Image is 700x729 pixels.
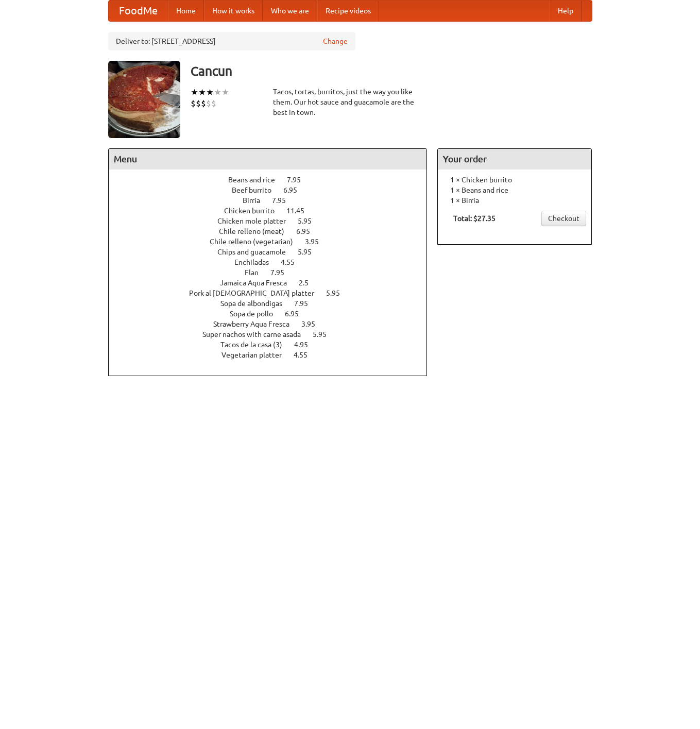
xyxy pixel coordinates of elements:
[298,217,322,225] span: 5.95
[191,98,196,109] li: $
[286,207,315,215] span: 11.45
[294,351,318,359] span: 4.55
[213,320,300,328] span: Strawberry Aqua Fresca
[206,98,211,109] li: $
[202,330,346,338] a: Super nachos with carne asada 5.95
[443,185,586,195] li: 1 × Beans and rice
[234,258,314,266] a: Enchiladas 4.55
[294,341,318,349] span: 4.95
[298,248,322,256] span: 5.95
[272,196,296,205] span: 7.95
[224,207,285,215] span: Chicken burrito
[281,258,305,266] span: 4.55
[217,248,296,256] span: Chips and guacamole
[296,227,320,235] span: 6.95
[220,299,327,308] a: Sopa de albondigas 7.95
[109,149,427,169] h4: Menu
[191,87,198,98] li: ★
[323,36,348,46] a: Change
[245,268,303,277] a: Flan 7.95
[313,330,337,338] span: 5.95
[263,1,317,21] a: Who we are
[438,149,591,169] h4: Your order
[220,279,297,287] span: Jamaica Aqua Fresca
[168,1,204,21] a: Home
[214,87,221,98] li: ★
[541,211,586,226] a: Checkout
[108,61,180,138] img: angular.jpg
[294,299,318,308] span: 7.95
[270,268,295,277] span: 7.95
[219,227,329,235] a: Chile relleno (meat) 6.95
[202,330,311,338] span: Super nachos with carne asada
[210,238,338,246] a: Chile relleno (vegetarian) 3.95
[204,1,263,21] a: How it works
[201,98,206,109] li: $
[243,196,270,205] span: Birria
[220,341,327,349] a: Tacos de la casa (3) 4.95
[301,320,326,328] span: 3.95
[228,176,285,184] span: Beans and rice
[234,258,279,266] span: Enchiladas
[228,176,320,184] a: Beans and rice 7.95
[189,289,359,297] a: Pork al [DEMOGRAPHIC_DATA] platter 5.95
[245,268,269,277] span: Flan
[198,87,206,98] li: ★
[213,320,334,328] a: Strawberry Aqua Fresca 3.95
[191,61,592,81] h3: Cancun
[109,1,168,21] a: FoodMe
[221,351,292,359] span: Vegetarian platter
[189,289,325,297] span: Pork al [DEMOGRAPHIC_DATA] platter
[220,299,293,308] span: Sopa de albondigas
[305,238,329,246] span: 3.95
[217,248,331,256] a: Chips and guacamole 5.95
[232,186,316,194] a: Beef burrito 6.95
[230,310,283,318] span: Sopa de pollo
[326,289,350,297] span: 5.95
[211,98,216,109] li: $
[299,279,319,287] span: 2.5
[317,1,379,21] a: Recipe videos
[243,196,305,205] a: Birria 7.95
[196,98,201,109] li: $
[217,217,331,225] a: Chicken mole platter 5.95
[443,175,586,185] li: 1 × Chicken burrito
[550,1,582,21] a: Help
[221,87,229,98] li: ★
[232,186,282,194] span: Beef burrito
[220,279,328,287] a: Jamaica Aqua Fresca 2.5
[217,217,296,225] span: Chicken mole platter
[443,195,586,206] li: 1 × Birria
[220,341,293,349] span: Tacos de la casa (3)
[206,87,214,98] li: ★
[453,214,496,223] b: Total: $27.35
[210,238,303,246] span: Chile relleno (vegetarian)
[230,310,318,318] a: Sopa de pollo 6.95
[285,310,309,318] span: 6.95
[273,87,428,117] div: Tacos, tortas, burritos, just the way you like them. Our hot sauce and guacamole are the best in ...
[221,351,327,359] a: Vegetarian platter 4.55
[108,32,355,50] div: Deliver to: [STREET_ADDRESS]
[283,186,308,194] span: 6.95
[287,176,311,184] span: 7.95
[219,227,295,235] span: Chile relleno (meat)
[224,207,323,215] a: Chicken burrito 11.45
